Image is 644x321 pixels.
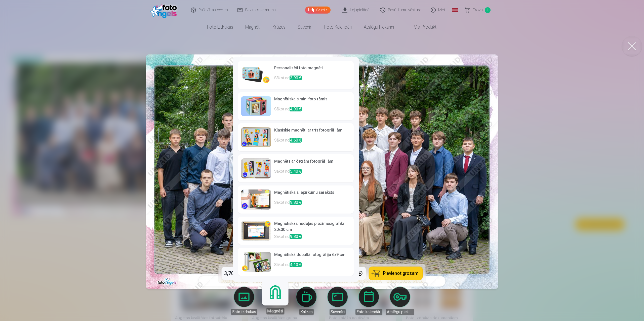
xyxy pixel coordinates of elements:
h6: Magnētiskā dubultā fotogrāfija 6x9 cm [274,252,351,262]
p: Sākot no [274,137,351,147]
span: 4,10 € [290,262,302,267]
a: Personalizēti foto magnētiSākot no3,90 € [238,61,354,89]
a: Magnēts ar četrām fotogrāfijāmSākot no5,40 € [238,154,354,182]
p: Sākot no [274,75,351,85]
p: Sākot no [274,200,351,210]
h6: Personalizēti foto magnēti [274,65,351,75]
a: Magnētiskās nedēļas piezīmes/grafiki 20x30 cmSākot no9,80 € [238,217,354,245]
span: 1 [485,7,491,13]
p: Sākot no [274,234,351,241]
a: Magnētiskais mini foto rāmisSākot no4,90 € [238,92,354,120]
a: Magnētiskā dubultā fotogrāfija 6x9 cmSākot no4,10 € [238,248,354,276]
span: 5,40 € [290,169,302,174]
span: 4,90 € [290,107,302,111]
a: Foto izdrukas [201,20,239,34]
h6: Magnēts ar četrām fotogrāfijām [274,158,351,168]
a: Magnētiskais iepirkumu sarakstsSākot no9,80 € [238,185,354,214]
img: /fa3 [150,2,179,18]
h6: Magnētiskais iepirkumu saraksts [274,189,351,200]
a: Visi produkti [400,20,443,34]
span: 3,90 € [290,76,302,80]
span: 4,60 € [290,138,302,143]
a: Suvenīri [292,20,318,34]
a: Krūzes [266,20,292,34]
a: Galerija [305,7,331,14]
h6: Magnētiskās nedēļas piezīmes/grafiki 20x30 cm [274,221,351,234]
span: 9,80 € [290,234,302,239]
a: Atslēgu piekariņi [358,20,400,34]
p: Sākot no [274,106,351,116]
p: Sākot no [274,168,351,178]
span: 9,80 € [290,200,302,205]
a: Foto kalendāri [318,20,358,34]
a: Klasiskie magnēti ar trīs fotogrāfijāmSākot no4,60 € [238,123,354,151]
p: Sākot no [274,262,351,272]
a: Magnēti [239,20,266,34]
span: Grozs [472,7,483,13]
h6: Klasiskie magnēti ar trīs fotogrāfijām [274,127,351,137]
h6: Magnētiskais mini foto rāmis [274,96,351,106]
